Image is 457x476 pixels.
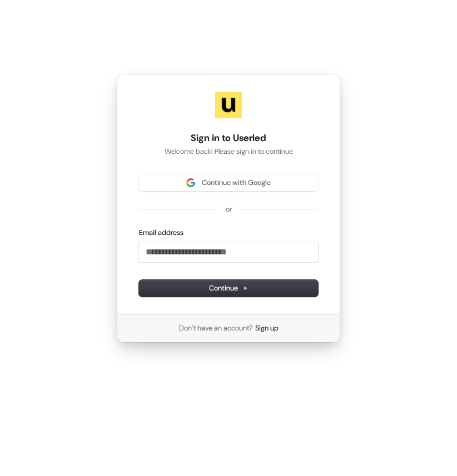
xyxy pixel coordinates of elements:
[226,204,232,214] p: or
[139,280,318,297] button: Continue
[209,283,248,293] span: Continue
[186,178,195,187] img: Sign in with Google
[215,92,242,118] img: Userled
[179,323,253,333] span: Don’t have an account?
[139,228,183,238] label: Email address
[139,132,318,145] h1: Sign in to Userled
[139,147,318,157] p: Welcome back! Please sign in to continue
[202,178,271,188] span: Continue with Google
[139,174,318,191] button: Sign in with GoogleContinue with Google
[255,323,279,333] a: Sign up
